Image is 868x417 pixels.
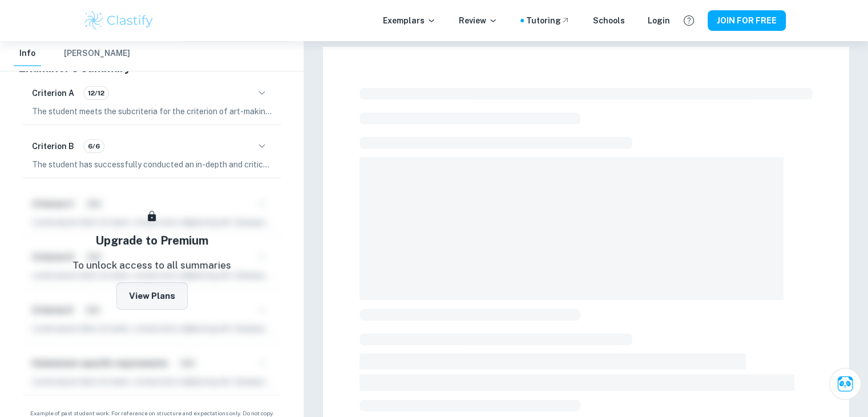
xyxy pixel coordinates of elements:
[829,368,861,400] button: Ask Clai
[32,105,272,118] p: The student meets the subcriteria for the criterion of art-making formats by providing three art-...
[593,14,625,27] a: Schools
[84,88,108,98] span: 12/12
[64,41,130,66] button: [PERSON_NAME]
[32,87,74,99] h6: Criterion A
[84,141,104,151] span: 6/6
[14,41,41,66] button: Info
[383,14,436,27] p: Exemplars
[648,14,670,27] a: Login
[459,14,498,27] p: Review
[72,258,231,273] p: To unlock access to all summaries
[32,158,272,171] p: The student has successfully conducted an in-depth and critical investigation in their portfolio,...
[526,14,570,27] a: Tutoring
[32,140,74,153] h6: Criterion B
[708,10,786,31] button: JOIN FOR FREE
[679,11,699,30] button: Help and Feedback
[116,282,188,310] button: View Plans
[95,232,208,249] h5: Upgrade to Premium
[83,9,155,32] img: Clastify logo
